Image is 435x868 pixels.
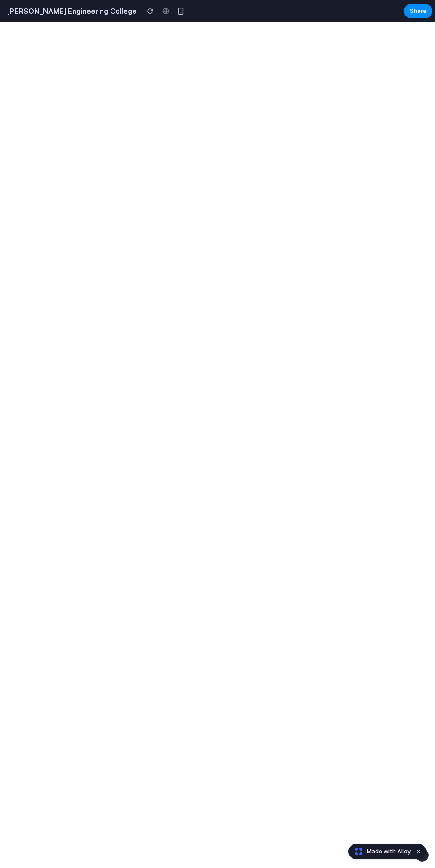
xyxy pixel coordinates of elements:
[349,847,411,856] a: Made with Alloy
[413,846,424,857] button: Dismiss watermark
[404,4,432,18] button: Share
[410,7,427,16] span: Share
[367,847,411,856] span: Made with Alloy
[4,6,137,16] h2: [PERSON_NAME] Engineering College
